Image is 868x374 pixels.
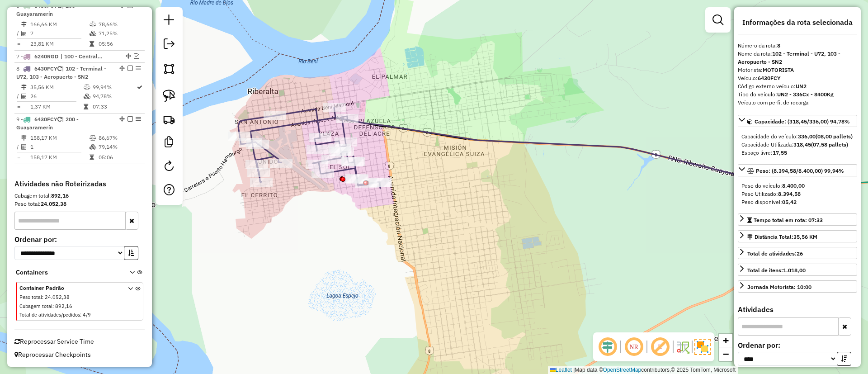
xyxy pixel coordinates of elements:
[19,284,117,292] span: Container Padrão
[548,366,738,374] div: Map data © contributors,© 2025 TomTom, Microsoft
[738,305,857,314] h4: Atividades
[30,20,89,29] td: 166,66 KM
[741,141,854,149] div: Capacidade Utilizada:
[597,336,618,358] span: Ocultar deslocamento
[90,41,94,47] i: Tempo total em rota
[19,312,80,318] span: Total de atividades/pedidos
[83,312,91,318] span: 4/9
[782,182,805,189] strong: 8.400,00
[98,39,141,48] td: 05:56
[738,99,857,107] div: Veículo com perfil de recarga
[21,94,27,99] i: Total de Atividades
[34,2,57,9] span: 6430FCY
[14,234,145,245] label: Ordenar por:
[55,303,72,309] span: 892,16
[57,66,62,71] i: Veículo já utilizado nesta sessão
[763,66,794,73] strong: MOTORISTA
[80,312,81,318] span: :
[738,280,857,293] a: Jornada Motorista: 10:00
[777,42,780,49] strong: 8
[738,90,857,99] div: Tipo do veículo:
[90,144,96,150] i: % de utilização da cubagem
[738,66,857,74] div: Motorista:
[16,29,21,38] td: /
[16,2,79,17] span: 6 -
[793,233,817,240] span: 35,56 KM
[98,133,141,142] td: 86,67%
[741,198,854,206] div: Peso disponível:
[783,267,806,274] strong: 1.018,00
[30,102,83,111] td: 1,37 KM
[126,53,131,59] em: Alterar sequência das rotas
[16,268,118,277] span: Containers
[30,142,89,151] td: 1
[14,200,145,208] div: Peso total:
[709,11,727,29] a: Exibir filtros
[741,149,854,157] div: Espaço livre:
[34,65,57,72] span: 6430FCY
[30,39,89,48] td: 23,81 KM
[92,102,136,111] td: 07:33
[723,335,729,346] span: +
[21,135,27,141] i: Distância Total
[16,116,79,131] span: 9 -
[84,94,90,99] i: % de utilização da cubagem
[738,42,857,50] div: Número da rota:
[16,142,21,151] td: /
[92,83,136,92] td: 99,94%
[573,367,575,373] span: |
[98,20,141,29] td: 78,66%
[90,155,94,160] i: Tempo total em rota
[738,82,857,90] div: Código externo veículo:
[92,92,136,101] td: 94,78%
[61,52,102,61] span: 100 - Central - SI2
[21,144,27,150] i: Total de Atividades
[90,22,96,27] i: % de utilização do peso
[52,303,54,309] span: :
[747,283,811,291] div: Jornada Motorista: 10:00
[16,153,21,162] td: =
[738,247,857,259] a: Total de atividades:26
[816,133,853,140] strong: (08,00 pallets)
[21,31,27,36] i: Total de Atividades
[124,246,138,260] button: Ordem crescente
[811,141,848,148] strong: (07,58 pallets)
[741,182,805,189] span: Peso do veículo:
[160,133,178,153] a: Criar modelo
[550,367,572,373] a: Leaflet
[84,85,90,90] i: % de utilização do peso
[98,29,141,38] td: 71,25%
[649,336,671,358] span: Exibir rótulo
[34,116,57,123] span: 6430FCY
[14,192,145,200] div: Cubagem total:
[754,217,823,223] span: Tempo total em rota: 07:33
[90,31,96,36] i: % de utilização da cubagem
[738,115,857,127] a: Capacidade: (318,45/336,00) 94,78%
[19,294,42,300] span: Peso total
[119,66,125,71] em: Alterar sequência das rotas
[738,340,857,350] label: Ordenar por:
[21,85,27,90] i: Distância Total
[675,340,690,354] img: Fluxo de ruas
[738,129,857,161] div: Capacidade: (318,45/336,00) 94,78%
[796,83,807,90] strong: UN2
[738,230,857,242] a: Distância Total:35,56 KM
[694,339,711,355] img: Exibir/Ocultar setores
[16,65,106,80] span: 8 -
[755,118,850,125] span: Capacidade: (318,45/336,00) 94,78%
[19,303,52,309] span: Cubagem total
[136,66,141,71] em: Opções
[163,62,175,75] img: Selecionar atividades - polígono
[747,250,803,257] span: Total de atividades:
[119,116,125,122] em: Alterar sequência das rotas
[42,294,43,300] span: :
[782,199,797,205] strong: 05,42
[98,142,141,151] td: 79,14%
[16,2,79,17] span: | 200 - Guayaramerín
[16,39,21,48] td: =
[30,92,83,101] td: 26
[45,294,70,300] span: 24.052,38
[34,53,58,60] span: 6240RGD
[127,66,133,71] em: Finalizar rota
[84,104,88,109] i: Tempo total em rota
